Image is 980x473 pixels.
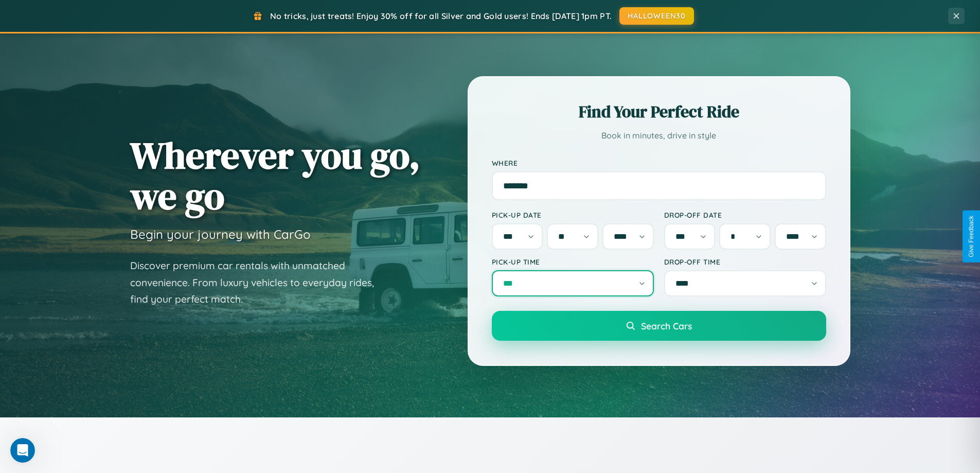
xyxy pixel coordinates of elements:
[10,438,35,463] iframe: Intercom live chat
[492,257,654,266] label: Pick-up Time
[130,135,420,216] h1: Wherever you go, we go
[492,159,826,167] label: Where
[619,7,694,25] button: HALLOWEEN30
[968,216,975,257] div: Give Feedback
[664,257,826,266] label: Drop-off Time
[492,311,826,341] button: Search Cars
[492,211,654,219] label: Pick-up Date
[130,226,311,242] h3: Begin your journey with CarGo
[641,320,692,331] span: Search Cars
[130,257,387,308] p: Discover premium car rentals with unmatched convenience. From luxury vehicles to everyday rides, ...
[492,100,826,123] h2: Find Your Perfect Ride
[492,128,826,143] p: Book in minutes, drive in style
[664,211,826,219] label: Drop-off Date
[270,11,612,21] span: No tricks, just treats! Enjoy 30% off for all Silver and Gold users! Ends [DATE] 1pm PT.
